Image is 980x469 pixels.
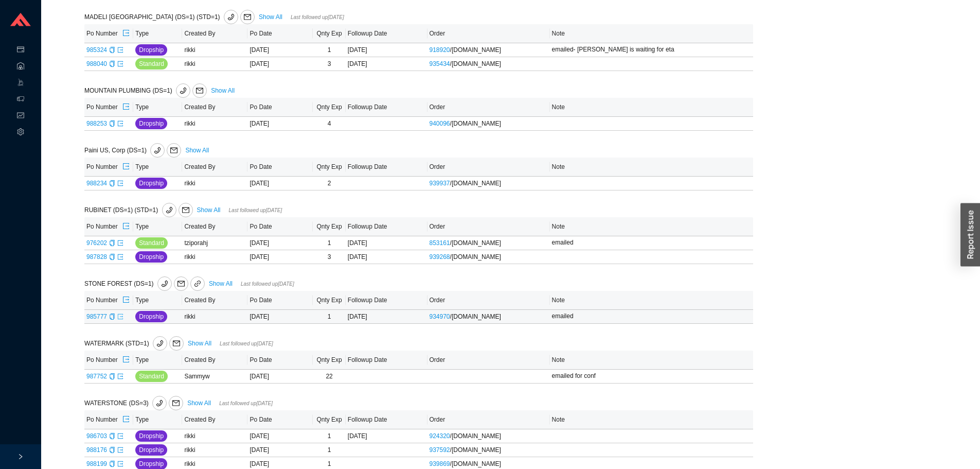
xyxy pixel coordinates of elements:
span: Last followed up [DATE] [291,14,344,20]
td: 1 [313,310,345,324]
th: Po Date [247,217,313,236]
th: Po Number [84,351,133,370]
th: Po Number [84,24,133,43]
td: 3 [313,57,345,71]
td: 22 [313,370,345,384]
span: Standard [139,238,164,248]
a: 939869 [430,460,450,467]
span: copy [109,180,115,186]
span: mail [241,13,254,21]
a: Show All [211,87,235,94]
span: export [122,296,130,304]
th: Followup Date [346,351,427,370]
span: phone [158,280,171,287]
th: Created By [182,291,247,310]
span: WATERSTONE (DS=3) [84,399,185,407]
button: mail [174,276,188,291]
span: copy [109,61,115,67]
th: Type [133,351,182,370]
button: Standard [135,237,168,249]
span: export [117,461,123,467]
span: export [117,47,123,53]
span: Last followed up [DATE] [220,341,273,346]
span: copy [109,373,115,379]
div: [DATE] [348,238,425,248]
th: Followup Date [346,410,427,429]
div: [DATE] [348,59,425,69]
th: Po Date [247,291,313,310]
span: copy [109,254,115,260]
th: Created By [182,24,247,43]
span: Dropship [139,445,164,455]
td: [DATE] [247,236,313,250]
a: export [117,432,123,440]
span: emailed [552,239,574,246]
td: / [DOMAIN_NAME] [427,250,550,264]
td: [DATE] [247,43,313,57]
th: Order [427,158,550,177]
td: 3 [313,250,345,264]
button: Dropship [135,44,167,56]
button: export [122,353,130,367]
td: 1 [313,429,345,443]
td: rikki [182,43,247,57]
th: Created By [182,217,247,236]
div: [DATE] [348,252,425,262]
div: Copy [109,431,115,441]
span: Last followed up [DATE] [229,207,282,213]
button: phone [162,203,176,217]
a: Show All [197,206,221,214]
td: 1 [313,43,345,57]
span: mail [169,399,183,407]
span: copy [109,447,115,453]
span: mail [193,87,206,94]
span: export [117,120,123,127]
div: Copy [109,371,115,381]
span: Dropship [139,459,164,469]
span: export [117,240,123,246]
a: 853161 [430,239,450,247]
td: tziporahj [182,236,247,250]
a: 939268 [430,253,450,260]
button: Dropship [135,178,167,189]
span: export [122,29,130,38]
span: export [122,356,130,364]
a: 939937 [430,180,450,187]
span: Dropship [139,431,164,441]
span: Standard [139,59,164,69]
span: WATERMARK (STD=1) [84,340,186,347]
span: copy [109,240,115,246]
button: Standard [135,371,168,382]
span: copy [109,433,115,439]
div: Copy [109,59,115,69]
button: mail [192,83,207,98]
span: mail [167,147,181,154]
a: 988253 [86,120,107,127]
a: export [117,253,123,260]
td: rikki [182,57,247,71]
th: Followup Date [346,291,427,310]
div: Copy [109,118,115,129]
th: Po Date [247,158,313,177]
th: Po Date [247,24,313,43]
button: export [122,26,130,41]
div: [DATE] [348,431,425,441]
a: export [117,446,123,454]
a: export [117,239,123,247]
td: / [DOMAIN_NAME] [427,443,550,457]
th: Qnty Exp [313,24,345,43]
td: rikki [182,443,247,457]
span: Standard [139,371,164,381]
div: Copy [109,178,115,188]
div: Copy [109,459,115,469]
span: export [122,163,130,171]
th: Note [550,217,753,236]
td: / [DOMAIN_NAME] [427,177,550,190]
td: rikki [182,117,247,131]
td: [DATE] [247,117,313,131]
span: mail [179,206,192,214]
th: Type [133,410,182,429]
span: Dropship [139,45,164,55]
a: Show All [185,147,209,154]
span: export [117,61,123,67]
